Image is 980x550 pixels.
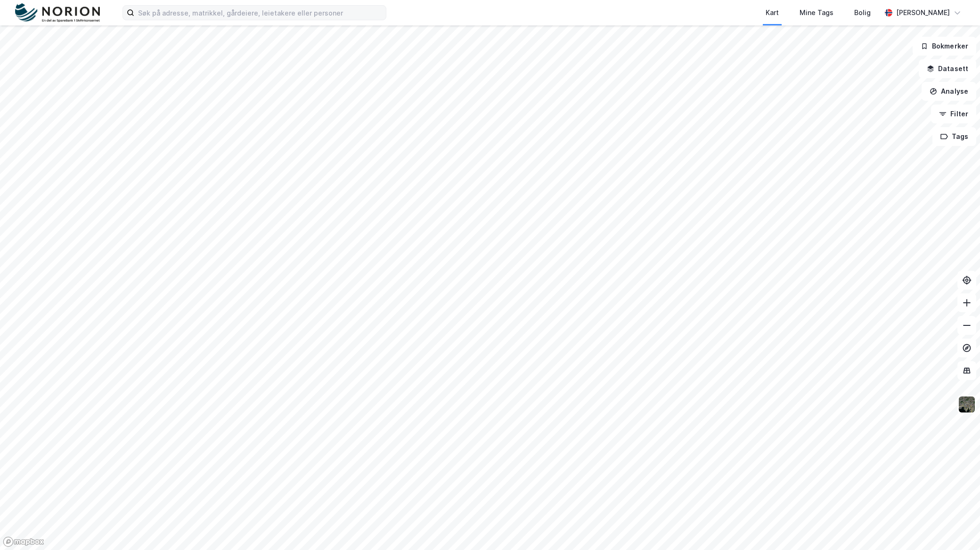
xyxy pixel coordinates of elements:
iframe: Chat Widget [933,505,980,550]
div: Kart [766,7,779,18]
div: Bolig [854,7,871,18]
img: norion-logo.80e7a08dc31c2e691866.png [15,3,100,23]
input: Søk på adresse, matrikkel, gårdeiere, leietakere eller personer [134,6,386,20]
div: Kontrollprogram for chat [933,505,980,550]
div: Mine Tags [800,7,833,18]
div: [PERSON_NAME] [896,7,950,18]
